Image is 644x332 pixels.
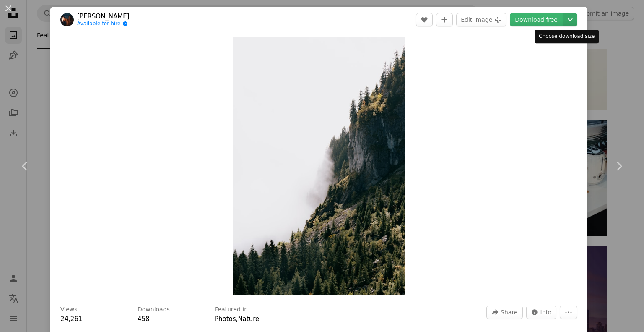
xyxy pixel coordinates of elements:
a: Photos [215,315,236,323]
a: [PERSON_NAME] [77,12,130,21]
button: Add to Collection [436,13,453,26]
img: Go to Andrea Caramello's profile [60,13,74,26]
span: , [236,315,238,323]
h3: Featured in [215,306,248,314]
a: Available for hire [77,21,130,27]
h3: Downloads [138,306,170,314]
img: Misty mountain slope covered in evergreen trees. [233,37,405,295]
span: 24,261 [60,315,83,323]
span: 458 [138,315,150,323]
a: Nature [238,315,259,323]
span: Info [540,306,552,319]
button: Share this image [486,306,522,319]
a: Download free [510,13,563,26]
div: Choose download size [535,30,599,43]
button: Stats about this image [526,306,557,319]
a: Next [594,126,644,207]
button: Zoom in on this image [233,37,405,295]
h3: Views [60,306,78,314]
button: Edit image [456,13,506,26]
button: Like [416,13,433,26]
button: Choose download size [563,13,577,26]
span: Share [501,306,517,319]
button: More Actions [560,306,577,319]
